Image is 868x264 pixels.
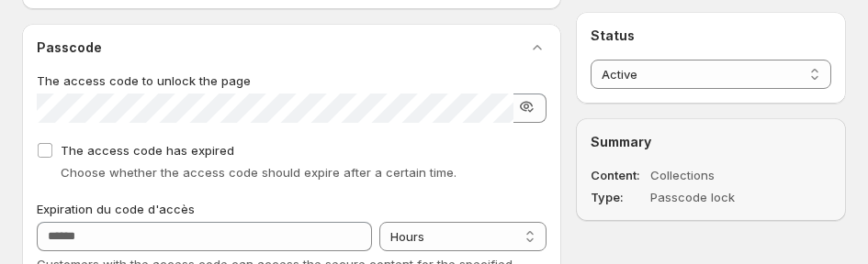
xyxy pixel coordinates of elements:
h2: Passcode [37,38,102,57]
span: Choose whether the access code should expire after a certain time. [61,165,457,180]
h2: Summary [591,133,831,151]
dd: Passcode lock [650,188,783,206]
p: Expiration du code d'accès [37,200,547,218]
h2: Status [591,27,831,45]
span: The access code has expired [61,143,234,158]
dd: Collections [650,166,783,184]
dt: Type: [591,188,646,206]
dt: Content: [591,166,646,184]
span: The access code to unlock the page [37,73,251,88]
